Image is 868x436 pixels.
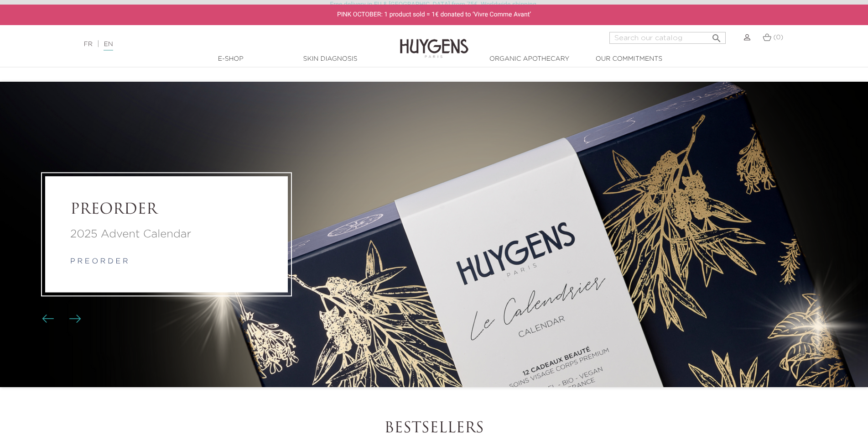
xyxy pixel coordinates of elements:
a: PREORDER [70,202,263,219]
a: E-Shop [185,54,276,64]
input: Search [609,32,726,44]
a: 2025 Advent Calendar [70,226,263,242]
div: Carousel buttons [46,312,75,326]
a: FR [84,41,93,47]
a: p r e o r d e r [70,258,128,265]
a: Skin Diagnosis [285,54,376,64]
a: Organic Apothecary [484,54,575,64]
a: EN [104,41,113,51]
div: | [79,39,355,50]
button:  [708,29,725,42]
i:  [711,30,722,41]
span: (0) [773,34,783,41]
a: Our commitments [583,54,675,64]
img: Huygens [400,24,468,59]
